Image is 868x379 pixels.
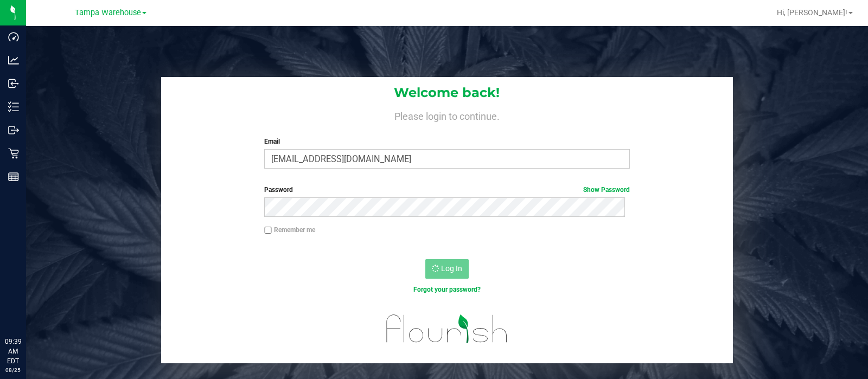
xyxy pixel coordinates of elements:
button: Log In [425,259,469,279]
p: 08/25 [5,366,21,374]
span: Hi, [PERSON_NAME]! [777,8,847,17]
img: flourish_logo.svg [375,306,519,352]
inline-svg: Retail [8,148,19,159]
inline-svg: Inventory [8,101,19,112]
inline-svg: Analytics [8,55,19,66]
h4: Please login to continue. [161,108,733,121]
a: Show Password [583,186,630,194]
h1: Welcome back! [161,86,733,100]
inline-svg: Inbound [8,78,19,89]
inline-svg: Outbound [8,125,19,136]
span: Tampa Warehouse [75,8,141,17]
a: Forgot your password? [413,286,481,293]
span: Password [264,186,293,194]
input: Remember me [264,227,272,234]
inline-svg: Reports [8,171,19,182]
label: Email [264,137,629,146]
span: Log In [441,264,462,273]
inline-svg: Dashboard [8,31,19,42]
p: 09:39 AM EDT [5,337,21,366]
label: Remember me [264,225,315,235]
